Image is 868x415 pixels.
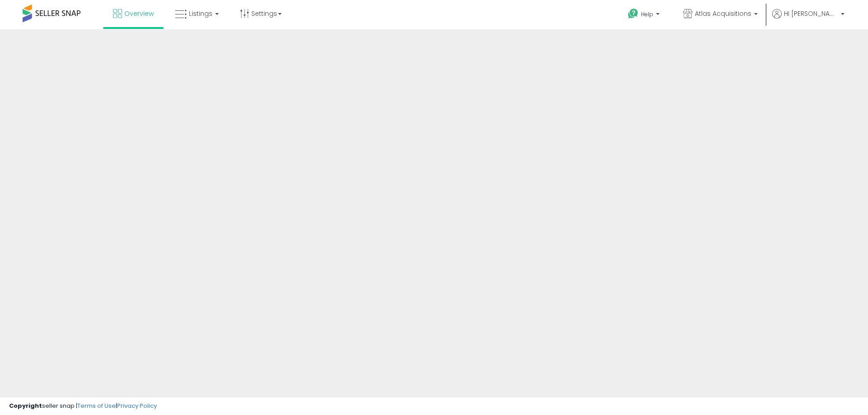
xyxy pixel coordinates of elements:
[124,9,154,18] span: Overview
[772,9,844,29] a: Hi [PERSON_NAME]
[77,401,116,410] a: Terms of Use
[695,9,751,18] span: Atlas Acquisitions
[9,402,157,410] div: seller snap | |
[627,8,639,19] i: Get Help
[621,1,669,29] a: Help
[189,9,212,18] span: Listings
[117,401,157,410] a: Privacy Policy
[641,10,653,18] span: Help
[784,9,838,18] span: Hi [PERSON_NAME]
[9,401,42,410] strong: Copyright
